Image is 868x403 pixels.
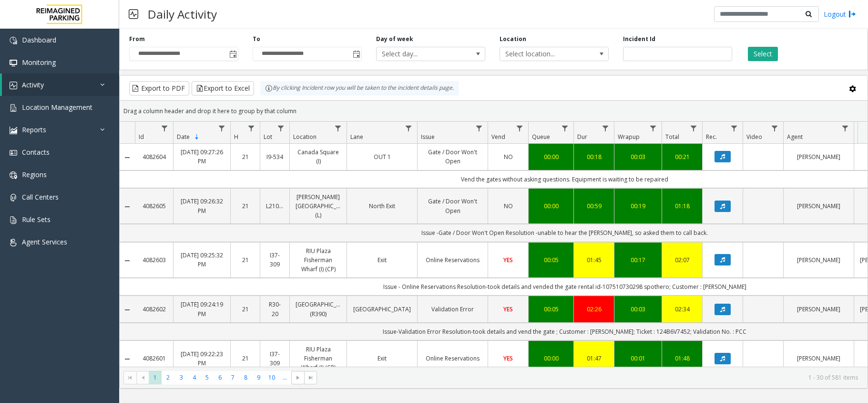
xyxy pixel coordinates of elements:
[10,127,17,134] img: 'icon'
[10,149,17,157] img: 'icon'
[10,216,17,224] img: 'icon'
[353,152,411,161] a: OUT 1
[494,255,522,265] a: YES
[580,201,608,211] a: 00:59
[10,82,17,89] img: 'icon'
[10,104,17,112] img: 'icon'
[668,305,696,314] a: 02:34
[323,373,858,382] kendo-pager-info: 1 - 30 of 581 items
[226,371,239,384] span: Page 7
[120,203,135,211] a: Collapse Details
[668,354,696,363] div: 01:48
[179,350,225,368] a: [DATE] 09:22:23 PM
[351,47,361,61] span: Toggle popup
[500,35,526,43] label: Location
[665,133,679,141] span: Total
[353,354,411,363] a: Exit
[668,152,696,161] a: 00:21
[687,122,700,135] a: Total Filter Menu
[188,371,201,384] span: Page 4
[120,154,135,161] a: Collapse Details
[296,300,341,318] a: [GEOGRAPHIC_DATA] (R390)
[294,374,302,382] span: Go to the next page
[706,133,717,141] span: Rec.
[789,305,848,314] a: [PERSON_NAME]
[120,257,135,265] a: Collapse Details
[120,103,868,119] div: Drag a column header and drop it here to group by that column
[179,197,225,215] a: [DATE] 09:26:32 PM
[580,354,608,363] a: 01:47
[377,47,463,61] span: Select day...
[158,122,171,135] a: Id Filter Menu
[22,35,56,44] span: Dashboard
[296,148,341,166] a: Canada Square (I)
[22,103,92,112] span: Location Management
[227,47,238,61] span: Toggle popup
[353,305,411,314] a: [GEOGRAPHIC_DATA]
[266,300,284,318] a: R30-20
[22,237,67,246] span: Agent Services
[580,152,608,161] a: 00:18
[494,152,522,161] a: NO
[236,152,254,161] a: 21
[120,122,868,367] div: Data table
[215,122,228,135] a: Date Filter Menu
[534,354,568,363] a: 00:00
[177,133,190,141] span: Date
[789,152,848,161] a: [PERSON_NAME]
[2,74,119,96] a: Activity
[789,255,848,265] a: [PERSON_NAME]
[129,2,138,26] img: pageIcon
[236,201,254,211] a: 21
[266,350,284,368] a: I37-309
[141,255,167,265] a: 4082603
[748,47,778,61] button: Select
[577,133,587,141] span: Dur
[350,133,363,141] span: Lane
[22,58,56,67] span: Monitoring
[534,152,568,161] a: 00:00
[353,201,411,211] a: North Exit
[275,122,287,135] a: Lot Filter Menu
[10,239,17,246] img: 'icon'
[746,133,762,141] span: Video
[236,354,254,363] a: 21
[296,246,341,274] a: RIU Plaza Fisherman Wharf (I) (CP)
[214,371,226,384] span: Page 6
[534,305,568,314] a: 00:05
[494,201,522,211] a: NO
[423,305,482,314] a: Validation Error
[647,122,660,135] a: Wrapup Filter Menu
[10,171,17,179] img: 'icon'
[423,197,482,215] a: Gate / Door Won't Open
[532,133,550,141] span: Queue
[179,300,225,318] a: [DATE] 09:24:19 PM
[22,170,47,179] span: Regions
[296,192,341,220] a: [PERSON_NAME][GEOGRAPHIC_DATA] (L)
[332,122,345,135] a: Location Filter Menu
[494,305,522,314] a: YES
[293,133,317,141] span: Location
[22,192,59,201] span: Call Centers
[10,194,17,201] img: 'icon'
[22,80,44,89] span: Activity
[787,133,803,141] span: Agent
[264,133,272,141] span: Lot
[534,201,568,211] div: 00:00
[149,371,162,384] span: Page 1
[503,305,513,313] span: YES
[353,255,411,265] a: Exit
[503,256,513,264] span: YES
[402,122,415,135] a: Lane Filter Menu
[620,201,656,211] div: 00:19
[620,255,656,265] div: 00:17
[179,251,225,269] a: [DATE] 09:25:32 PM
[22,148,50,157] span: Contacts
[580,255,608,265] a: 01:45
